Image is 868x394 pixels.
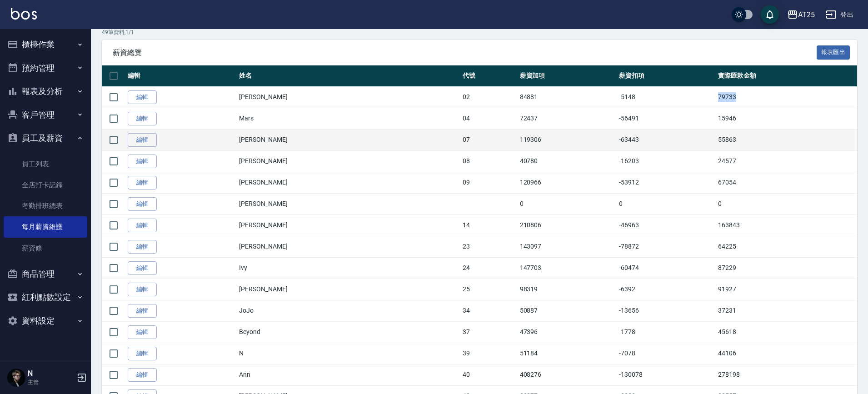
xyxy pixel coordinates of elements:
td: -1778 [617,321,716,343]
th: 代號 [460,65,518,87]
td: -13656 [617,300,716,321]
td: 39 [460,343,518,364]
td: 15946 [716,108,857,129]
a: 編輯 [128,261,157,275]
td: 143097 [518,236,617,257]
a: 薪資條 [4,238,87,259]
td: 40780 [518,150,617,172]
td: 147703 [518,257,617,279]
td: 44106 [716,343,857,364]
td: 34 [460,300,518,321]
div: AT25 [798,9,815,20]
td: -6392 [617,279,716,300]
td: [PERSON_NAME] [237,150,460,172]
td: -53912 [617,172,716,193]
a: 考勤排班總表 [4,195,87,216]
a: 編輯 [128,325,157,339]
td: [PERSON_NAME] [237,214,460,236]
td: 02 [460,86,518,108]
td: 50887 [518,300,617,321]
button: AT25 [783,5,818,24]
button: 紅利點數設定 [4,285,87,309]
td: 87229 [716,257,857,279]
td: 120966 [518,172,617,193]
td: -16203 [617,150,716,172]
a: 編輯 [128,90,157,105]
button: 報表及分析 [4,80,87,103]
td: 37231 [716,300,857,321]
td: 0 [617,193,716,214]
td: [PERSON_NAME] [237,236,460,257]
td: 24 [460,257,518,279]
th: 薪資加項 [518,65,617,87]
button: 客戶管理 [4,103,87,127]
td: 14 [460,214,518,236]
td: 84881 [518,86,617,108]
a: 編輯 [128,304,157,318]
a: 編輯 [128,283,157,297]
img: Logo [11,8,37,20]
button: 資料設定 [4,309,87,333]
button: 商品管理 [4,262,87,286]
th: 編輯 [125,65,237,87]
td: Mars [237,108,460,129]
a: 編輯 [128,112,157,126]
td: JoJo [237,300,460,321]
td: 45618 [716,321,857,343]
td: 278198 [716,364,857,385]
p: 49 筆資料, 1 / 1 [102,28,857,36]
td: 0 [518,193,617,214]
a: 編輯 [128,347,157,361]
th: 姓名 [237,65,460,87]
button: 櫃檯作業 [4,33,87,56]
th: 薪資扣項 [617,65,716,87]
td: 79733 [716,86,857,108]
a: 編輯 [128,219,157,233]
td: 23 [460,236,518,257]
td: 51184 [518,343,617,364]
td: 91927 [716,279,857,300]
td: [PERSON_NAME] [237,193,460,214]
td: 08 [460,150,518,172]
td: 67054 [716,172,857,193]
td: 07 [460,129,518,150]
td: -56491 [617,108,716,129]
td: 37 [460,321,518,343]
td: 47396 [518,321,617,343]
button: 登出 [822,6,857,23]
button: 預約管理 [4,56,87,80]
td: -7078 [617,343,716,364]
td: [PERSON_NAME] [237,279,460,300]
button: 報表匯出 [817,45,850,60]
td: -5148 [617,86,716,108]
td: 40 [460,364,518,385]
td: Beyond [237,321,460,343]
td: -60474 [617,257,716,279]
td: Ivy [237,257,460,279]
a: 編輯 [128,197,157,211]
td: 98319 [518,279,617,300]
td: Ann [237,364,460,385]
td: 408276 [518,364,617,385]
td: 119306 [518,129,617,150]
img: Person [7,369,25,387]
td: 163843 [716,214,857,236]
a: 編輯 [128,176,157,190]
td: [PERSON_NAME] [237,129,460,150]
td: 04 [460,108,518,129]
a: 員工列表 [4,154,87,175]
a: 全店打卡記錄 [4,175,87,195]
td: 210806 [518,214,617,236]
a: 編輯 [128,133,157,147]
td: -46963 [617,214,716,236]
button: save [761,5,779,24]
h5: N [28,369,74,378]
td: 0 [716,193,857,214]
td: 24577 [716,150,857,172]
td: -78872 [617,236,716,257]
td: [PERSON_NAME] [237,86,460,108]
td: -63443 [617,129,716,150]
th: 實際匯款金額 [716,65,857,87]
a: 報表匯出 [817,48,850,56]
p: 主管 [28,378,74,386]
